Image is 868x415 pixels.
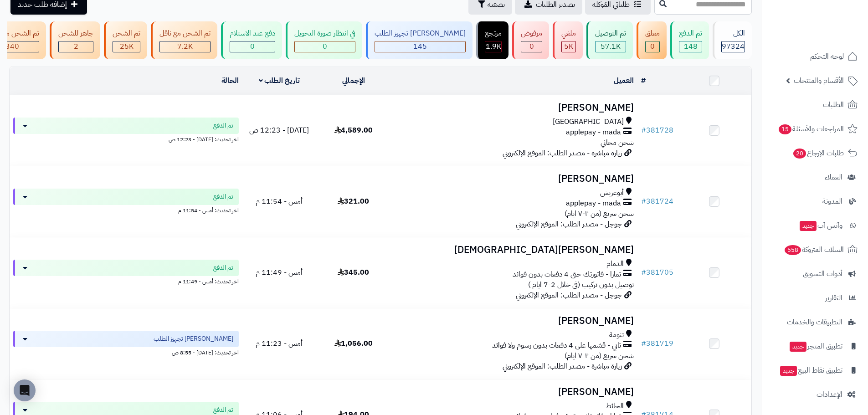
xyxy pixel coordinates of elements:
[561,28,576,39] div: ملغي
[342,75,365,86] a: الإجمالي
[784,245,801,256] span: 558
[529,41,534,52] span: 0
[338,267,369,278] span: 345.00
[338,196,369,207] span: 321.00
[503,148,622,159] span: زيارة مباشرة - مصدر الطلب: الموقع الإلكتروني
[721,28,745,39] div: الكل
[792,147,844,159] span: طلبات الإرجاع
[113,28,140,39] div: تم الشحن
[767,46,863,67] a: لوحة التحكم
[5,41,19,52] span: 340
[230,28,275,39] div: دفع عند الاستلام
[516,219,622,230] span: جوجل - مصدر الطلب: الموقع الإلكتروني
[120,41,134,52] span: 25K
[810,50,844,63] span: لوحة التحكم
[767,335,863,357] a: تطبيق المتجرجديد
[822,195,842,208] span: المدونة
[394,102,634,113] h3: [PERSON_NAME]
[614,75,634,86] a: العميل
[521,41,542,52] div: 0
[767,118,863,140] a: المراجعات والأسئلة15
[767,94,863,116] a: الطلبات
[779,364,842,377] span: تطبيق نقاط البيع
[521,28,542,39] div: مرفوض
[596,41,626,52] div: 57149
[595,28,626,39] div: تم التوصيل
[641,125,646,136] span: #
[784,243,844,256] span: السلات المتروكة
[13,276,239,286] div: اخر تحديث: أمس - 11:49 م
[778,124,792,135] span: 15
[641,267,673,278] a: #381705
[767,263,863,285] a: أدوات التسويق
[767,287,863,309] a: التقارير
[485,28,502,39] div: مرتجع
[825,171,842,184] span: العملاء
[585,21,635,59] a: تم التوصيل 57.1K
[767,384,863,405] a: الإعدادات
[722,41,745,52] span: 97324
[566,198,621,209] span: applepay - mada
[641,338,673,349] a: #381719
[149,21,219,59] a: تم الشحن مع ناقل 7.2K
[778,123,844,135] span: المراجعات والأسئلة
[13,134,239,143] div: اخر تحديث: [DATE] - 12:23 ص
[528,279,634,290] span: توصيل بدون تركيب (في خلال 2-7 ايام )
[323,41,327,52] span: 0
[646,41,659,52] div: 0
[48,21,102,59] a: جاهز للشحن 2
[394,316,634,326] h3: [PERSON_NAME]
[256,196,303,207] span: أمس - 11:54 م
[679,28,702,39] div: تم الدفع
[803,267,842,280] span: أدوات التسويق
[413,41,427,52] span: 145
[562,41,575,52] div: 5008
[474,21,510,59] a: مرتجع 1.9K
[375,41,465,52] div: 145
[485,41,501,52] div: 1855
[154,334,233,343] span: [PERSON_NAME] تجهيز الطلب
[684,41,698,52] span: 148
[645,28,660,39] div: معلق
[817,388,842,401] span: الإعدادات
[641,75,646,86] a: #
[601,41,621,52] span: 57.1K
[160,41,210,52] div: 7222
[789,340,842,353] span: تطبيق المتجر
[806,9,859,28] img: logo-2.png
[213,121,233,130] span: تم الدفع
[249,125,309,136] span: [DATE] - 12:23 ص
[13,347,239,357] div: اخر تحديث: [DATE] - 8:55 ص
[641,125,673,136] a: #381728
[799,219,842,232] span: وآتس آب
[221,75,239,86] a: الحالة
[219,21,284,59] a: دفع عند الاستلام 0
[551,21,585,59] a: ملغي 5K
[59,41,93,52] div: 2
[711,21,754,59] a: الكل97324
[767,239,863,261] a: السلات المتروكة558
[58,28,93,39] div: جاهز للشحن
[256,338,303,349] span: أمس - 11:23 م
[794,74,844,87] span: الأقسام والمنتجات
[606,259,624,269] span: الدمام
[600,188,624,198] span: أبوعريش
[564,41,573,52] span: 5K
[668,21,711,59] a: تم الدفع 148
[565,350,634,361] span: شحن سريع (من ٢-٧ ايام)
[787,316,842,328] span: التطبيقات والخدمات
[516,290,622,301] span: جوجل - مصدر الطلب: الموقع الإلكتروني
[635,21,668,59] a: معلق 0
[601,137,634,148] span: شحن مجاني
[284,21,364,59] a: في انتظار صورة التحويل 0
[230,41,275,52] div: 0
[641,267,646,278] span: #
[565,208,634,219] span: شحن سريع (من ٢-٧ ايام)
[553,117,624,127] span: [GEOGRAPHIC_DATA]
[394,245,634,255] h3: [PERSON_NAME][DEMOGRAPHIC_DATA]
[74,41,78,52] span: 2
[364,21,474,59] a: [PERSON_NAME] تجهيز الطلب 145
[503,361,622,372] span: زيارة مباشرة - مصدر الطلب: الموقع الإلكتروني
[650,41,655,52] span: 0
[641,338,646,349] span: #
